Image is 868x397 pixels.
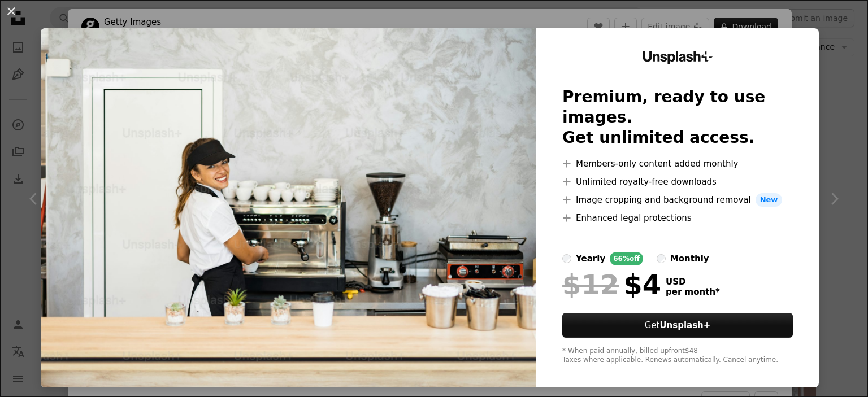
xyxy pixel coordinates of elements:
div: monthly [670,252,709,265]
li: Unlimited royalty-free downloads [562,175,793,189]
li: Image cropping and background removal [562,193,793,207]
div: yearly [576,252,605,265]
input: monthly [657,254,666,263]
strong: Unsplash+ [659,320,710,330]
span: per month * [666,287,720,297]
h2: Premium, ready to use images. Get unlimited access. [562,87,793,148]
span: $12 [562,270,619,299]
li: Enhanced legal protections [562,211,793,225]
div: $4 [562,270,661,299]
input: yearly66%off [562,254,571,263]
li: Members-only content added monthly [562,157,793,171]
span: New [756,193,783,207]
span: USD [666,277,720,287]
div: 66% off [610,252,643,265]
button: GetUnsplash+ [562,313,793,338]
div: * When paid annually, billed upfront $48 Taxes where applicable. Renews automatically. Cancel any... [562,347,793,365]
